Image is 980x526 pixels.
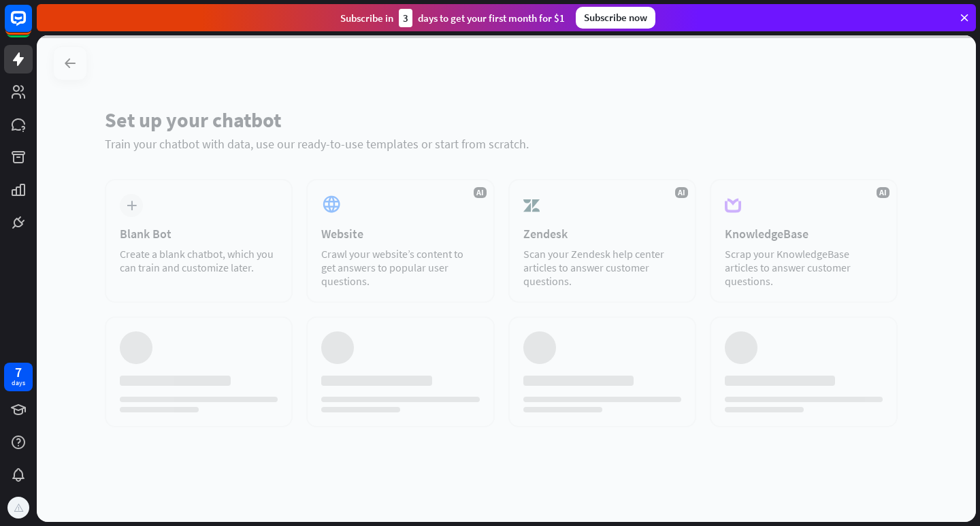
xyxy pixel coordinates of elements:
[576,7,655,29] div: Subscribe now
[15,366,22,378] div: 7
[4,363,33,391] a: 7 days
[340,9,565,27] div: Subscribe in days to get your first month for $1
[12,378,25,388] div: days
[399,9,412,27] div: 3
[10,499,27,516] img: f599820105ac0f7000bd.png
